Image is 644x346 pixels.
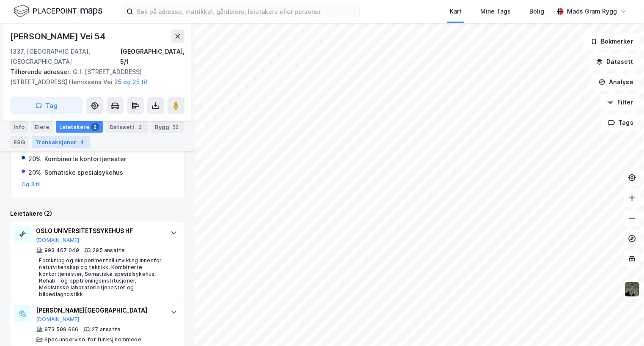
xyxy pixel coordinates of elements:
[171,123,180,131] div: 32
[56,121,103,133] div: Leietakere
[36,237,80,244] button: [DOMAIN_NAME]
[602,305,644,346] div: Kontrollprogram for chat
[10,121,28,133] div: Info
[592,74,641,91] button: Analyse
[10,136,28,148] div: ESG
[10,68,73,75] span: Tilhørende adresser:
[93,247,125,254] div: 295 ansatte
[91,123,99,131] div: 2
[600,94,641,111] button: Filter
[28,154,41,164] div: 20%
[92,326,121,333] div: 27 ansatte
[44,154,126,164] div: Kombinerte kontortjenester
[10,209,184,219] div: Leietakere (2)
[39,257,162,298] div: Forskning og eksperimentell utvikling innenfor naturvitenskap og teknikk, Kombinerte kontortjenes...
[78,138,86,146] div: 4
[44,326,78,333] div: 973 599 666
[22,181,41,188] button: Og 3 til
[10,67,178,87] div: G.f. [STREET_ADDRESS] [STREET_ADDRESS] Henriksens Vei 25
[601,114,641,131] button: Tags
[450,6,462,16] div: Kart
[589,53,641,70] button: Datasett
[133,5,359,18] input: Søk på adresse, matrikkel, gårdeiere, leietakere eller personer
[44,336,141,343] div: Spes.undervisn. for funksj.hemmede
[602,305,644,346] iframe: Chat Widget
[10,97,83,114] button: Tag
[120,47,184,67] div: [GEOGRAPHIC_DATA], 5/1
[36,226,162,236] div: OSLO UNIVERSITETSSYKEHUS HF
[136,123,145,131] div: 2
[44,168,123,178] div: Somatiske spesialsykehus
[36,305,162,316] div: [PERSON_NAME][GEOGRAPHIC_DATA]
[14,4,102,19] img: logo.f888ab2527a4732fd821a326f86c7f29.svg
[624,281,640,297] img: 9k=
[44,247,79,254] div: 993 467 049
[31,121,52,133] div: Eiere
[10,47,120,67] div: 1337, [GEOGRAPHIC_DATA], [GEOGRAPHIC_DATA]
[567,6,617,16] div: Mads Gram Rygg
[10,30,107,43] div: [PERSON_NAME] Vei 54
[36,316,80,323] button: [DOMAIN_NAME]
[106,121,148,133] div: Datasett
[28,168,41,178] div: 20%
[480,6,511,16] div: Mine Tags
[583,33,641,50] button: Bokmerker
[529,6,544,16] div: Bolig
[151,121,184,133] div: Bygg
[32,136,90,148] div: Transaksjoner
